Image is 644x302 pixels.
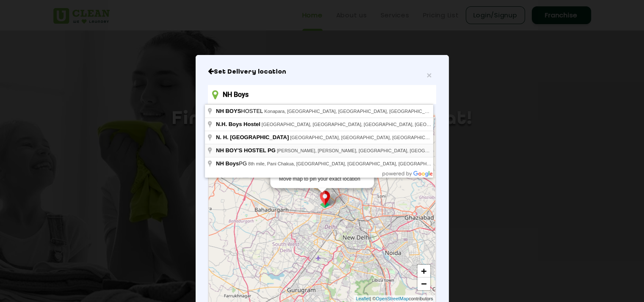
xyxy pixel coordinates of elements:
[208,85,436,104] input: Enter location
[417,265,430,277] a: Zoom in
[208,68,436,76] h6: Close
[426,70,431,80] span: ×
[277,148,509,153] span: [PERSON_NAME], [PERSON_NAME], [GEOGRAPHIC_DATA], [GEOGRAPHIC_DATA], [GEOGRAPHIC_DATA]
[290,135,492,140] span: [GEOGRAPHIC_DATA], [GEOGRAPHIC_DATA], [GEOGRAPHIC_DATA], [GEOGRAPHIC_DATA]
[279,168,366,183] div: Your cloths Will be collected from here Move map to pin your exact location
[216,108,241,114] span: NH BOYS
[248,161,447,166] span: 8th mile, Pani Chakua, [GEOGRAPHIC_DATA], [GEOGRAPHIC_DATA], [GEOGRAPHIC_DATA]
[216,108,264,114] span: HOSTEL
[417,277,430,290] a: Zoom out
[216,121,260,127] span: N.H. Boys Hostel
[216,134,289,140] span: N. H. [GEOGRAPHIC_DATA]
[216,147,276,154] span: NH BOY'S HOSTEL PG
[264,109,489,114] span: Konapara, [GEOGRAPHIC_DATA], [GEOGRAPHIC_DATA], [GEOGRAPHIC_DATA], [GEOGRAPHIC_DATA]
[262,122,463,127] span: [GEOGRAPHIC_DATA], [GEOGRAPHIC_DATA], [GEOGRAPHIC_DATA], [GEOGRAPHIC_DATA]
[216,160,248,167] span: PG
[216,160,239,167] span: NH Boys
[426,71,431,80] button: Close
